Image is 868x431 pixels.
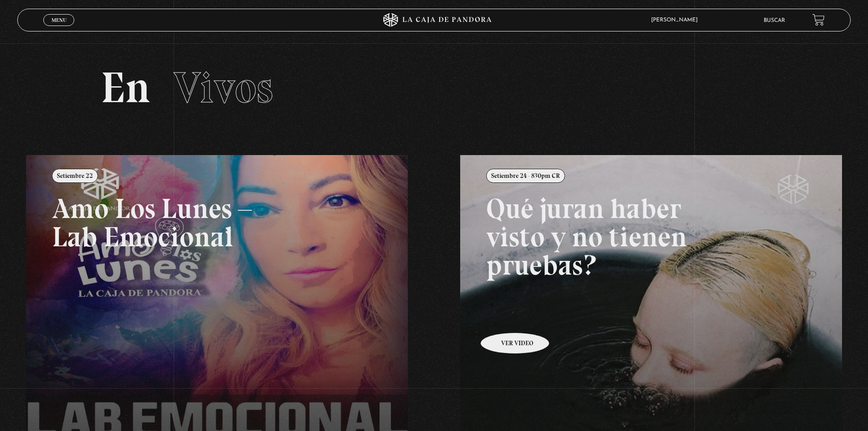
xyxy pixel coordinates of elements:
[812,14,825,26] a: View your shopping cart
[764,18,785,23] a: Buscar
[48,25,70,31] span: Cerrar
[174,62,273,114] span: Vivos
[51,17,67,23] span: Menu
[647,17,707,23] span: [PERSON_NAME]
[101,66,767,109] h2: En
